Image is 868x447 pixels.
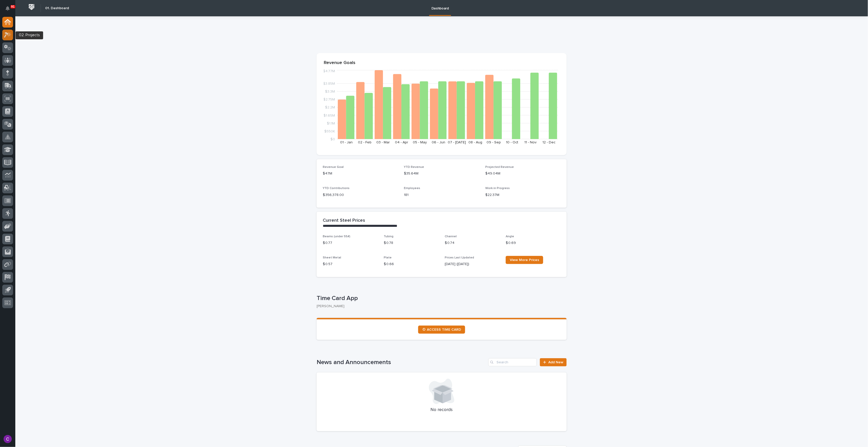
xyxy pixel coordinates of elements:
[384,235,393,238] span: Tubing
[323,240,378,246] p: $ 0.77
[432,141,445,144] text: 06 - Jun
[27,2,36,12] img: Workspace Logo
[325,106,335,109] tspan: $2.2M
[540,358,567,366] a: Add New
[317,359,486,366] h1: News and Announcements
[488,358,537,366] input: Search
[395,141,408,144] text: 04 - Apr
[422,328,461,331] span: ⏲ ACCESS TIME CARD
[445,240,500,246] p: $ 0.74
[525,141,537,144] text: 11 - Nov
[445,235,457,238] span: Channel
[330,138,335,141] tspan: $0
[384,256,392,259] span: Plate
[445,262,500,267] p: [DATE] ([DATE])
[485,166,514,169] span: Projected Revenue
[324,114,335,117] tspan: $1.65M
[323,82,335,85] tspan: $3.85M
[323,256,341,259] span: Sheet Metal
[468,141,482,144] text: 08 - Aug
[448,141,466,144] text: 07 - [DATE]
[323,192,398,198] p: $ 356,378.00
[323,98,335,101] tspan: $2.75M
[11,5,15,8] p: 91
[376,141,390,144] text: 03 - Mar
[445,256,474,259] span: Prices Last Updated
[506,141,518,144] text: 10 - Oct
[487,141,501,144] text: 09 - Sep
[323,218,365,224] h2: Current Steel Prices
[323,171,398,176] p: $47M
[340,141,353,144] text: 01 - Jan
[404,192,479,198] p: 181
[404,187,420,190] span: Employees
[323,235,350,238] span: Beams (under 55#)
[2,3,13,14] button: Notifications
[510,258,539,262] span: View More Prices
[358,141,371,144] text: 02 - Feb
[418,326,465,334] a: ⏲ ACCESS TIME CARD
[327,121,335,125] tspan: $1.1M
[404,171,479,176] p: $35.64M
[485,187,510,190] span: Work in Progress
[404,166,424,169] span: YTD Revenue
[6,6,13,14] div: Notifications91
[323,166,344,169] span: Revenue Goal
[506,235,514,238] span: Angle
[45,6,69,10] h2: 01. Dashboard
[317,304,563,308] p: [PERSON_NAME]
[506,240,561,246] p: $ 0.69
[485,171,561,176] p: $49.04M
[548,361,563,364] span: Add New
[324,60,560,66] p: Revenue Goals
[413,141,427,144] text: 05 - May
[323,69,335,73] tspan: $4.77M
[485,192,561,198] p: $22.37M
[317,295,565,302] p: Time Card App
[324,129,335,133] tspan: $550K
[506,256,543,264] a: View More Prices
[2,434,13,444] button: users-avatar
[542,141,555,144] text: 12 - Dec
[323,187,350,190] span: YTD Contributions
[384,240,439,246] p: $ 0.78
[323,262,378,267] p: $ 0.57
[384,262,439,267] p: $ 0.66
[323,407,561,413] p: No records
[325,90,335,93] tspan: $3.3M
